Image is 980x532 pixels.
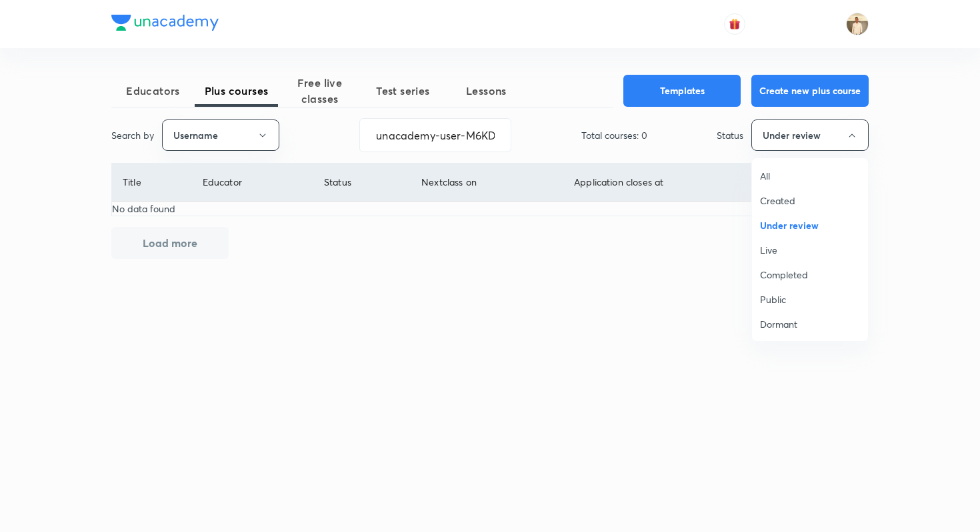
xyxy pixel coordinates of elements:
span: Dormant [760,317,860,331]
span: Created [760,194,860,208]
span: Public [760,292,860,306]
span: Live [760,243,860,257]
span: Completed [760,268,860,282]
span: Under review [760,218,860,232]
span: All [760,169,860,183]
